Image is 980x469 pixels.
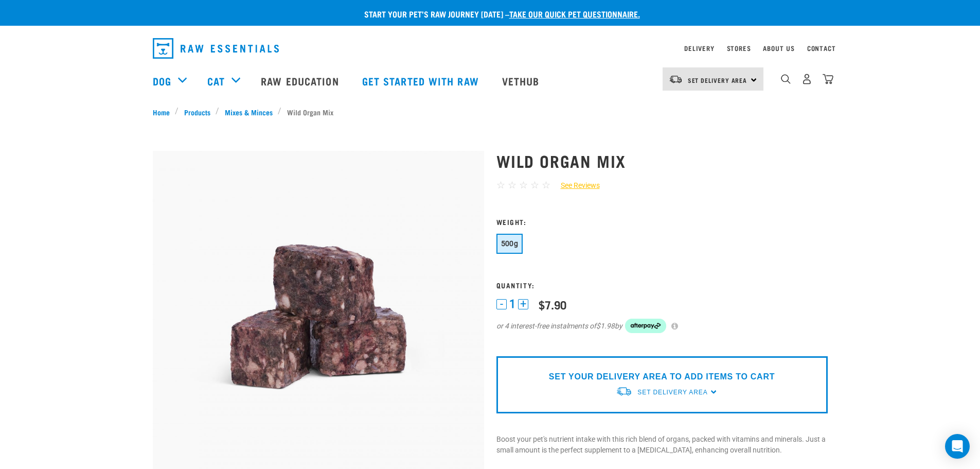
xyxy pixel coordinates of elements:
p: SET YOUR DELIVERY AREA TO ADD ITEMS TO CART [549,371,775,383]
a: Delivery [684,46,714,50]
img: Afterpay [625,319,666,333]
span: 500g [501,239,519,248]
span: ☆ [542,179,550,191]
span: ☆ [519,179,528,191]
div: or 4 interest-free instalments of by [496,319,828,333]
img: home-icon@2x.png [823,74,833,84]
a: Raw Education [251,60,351,101]
nav: breadcrumbs [153,107,828,117]
a: Vethub [492,60,553,101]
img: user.png [801,74,812,84]
a: Get started with Raw [352,60,492,101]
a: See Reviews [550,180,600,191]
button: 500g [496,234,523,254]
a: Stores [727,46,751,50]
div: Open Intercom Messenger [945,434,970,459]
span: 1 [509,299,515,309]
a: About Us [763,46,794,50]
span: $1.98 [596,321,615,332]
nav: dropdown navigation [145,34,836,63]
h1: Wild Organ Mix [496,151,828,170]
span: ☆ [508,179,516,191]
img: home-icon-1@2x.png [781,74,791,84]
img: van-moving.png [616,386,632,397]
p: Boost your pet's nutrient intake with this rich blend of organs, packed with vitamins and mineral... [496,434,828,456]
span: ☆ [530,179,539,191]
span: ☆ [496,179,505,191]
a: take our quick pet questionnaire. [509,11,640,16]
a: Products [179,107,216,117]
a: Cat [207,73,225,89]
span: Set Delivery Area [688,78,747,82]
h3: Weight: [496,218,828,225]
span: Set Delivery Area [637,389,707,396]
h3: Quantity: [496,281,828,289]
a: Home [153,107,175,117]
div: $7.90 [539,298,566,311]
img: Raw Essentials Logo [153,38,279,59]
img: van-moving.png [669,75,683,84]
a: Contact [807,46,836,50]
button: + [518,299,528,309]
a: Mixes & Minces [219,107,278,117]
a: Dog [153,73,171,89]
button: - [496,299,507,309]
